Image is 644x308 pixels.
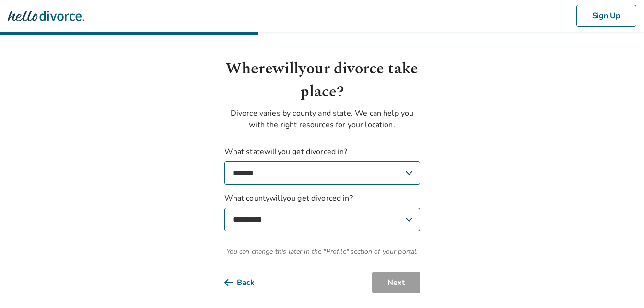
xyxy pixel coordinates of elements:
span: You can change this later in the "Profile" section of your portal. [224,247,420,257]
label: What state will you get divorced in? [224,146,420,185]
select: What countywillyou get divorced in? [224,208,420,231]
button: Back [224,272,270,293]
img: Hello Divorce Logo [8,6,84,25]
h1: Where will your divorce take place? [224,58,420,104]
label: What county will you get divorced in? [224,192,420,231]
select: What statewillyou get divorced in? [224,161,420,185]
p: Divorce varies by county and state. We can help you with the right resources for your location. [224,107,420,130]
iframe: Chat Widget [596,262,644,308]
button: Next [372,272,420,293]
button: Sign Up [576,5,636,27]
